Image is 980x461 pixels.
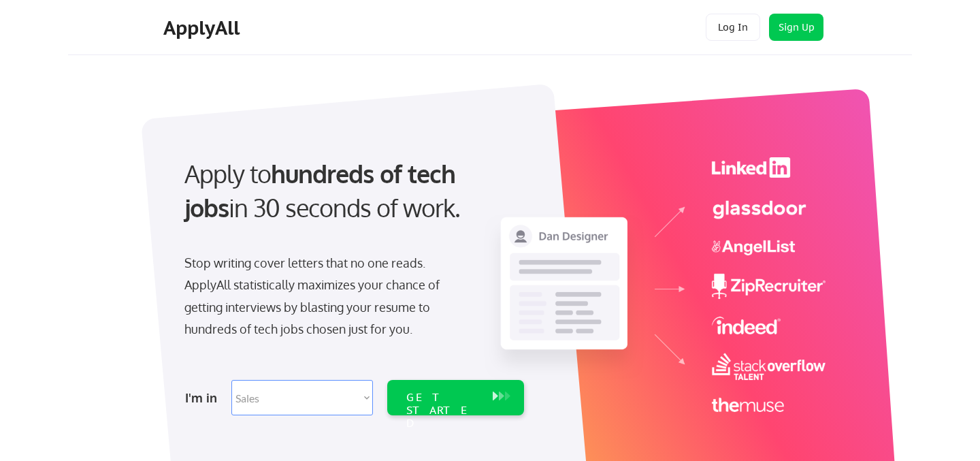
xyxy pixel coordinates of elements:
div: I'm in [185,387,223,409]
div: ApplyAll [163,16,244,39]
button: Sign Up [769,14,823,41]
strong: hundreds of tech jobs [184,158,461,223]
div: Stop writing cover letters that no one reads. ApplyAll statistically maximizes your chance of get... [184,252,464,340]
div: GET STARTED [406,391,479,430]
div: Apply to in 30 seconds of work. [184,157,519,225]
button: Log In [706,14,760,41]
